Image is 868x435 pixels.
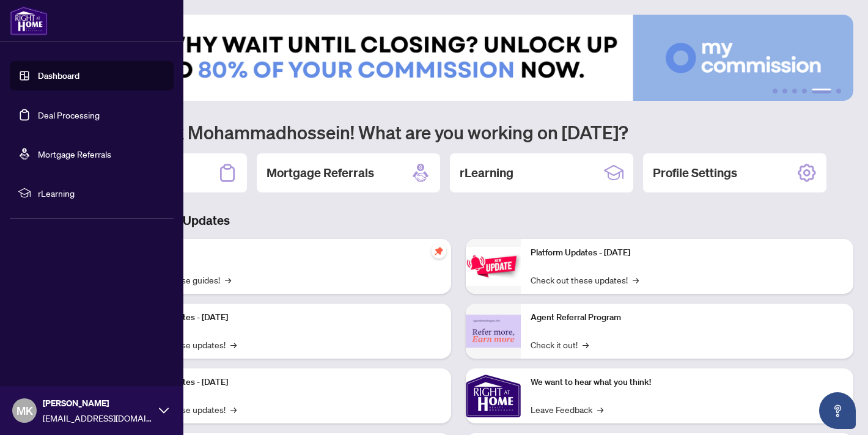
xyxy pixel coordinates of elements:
[64,15,853,101] img: Slide 4
[38,109,100,120] a: Deal Processing
[653,164,737,181] h2: Profile Settings
[43,411,153,425] span: [EMAIL_ADDRESS][DOMAIN_NAME]
[43,397,153,410] span: [PERSON_NAME]
[64,120,853,144] h1: Welcome back Mohammadhossein! What are you working on [DATE]?
[531,376,844,389] p: We want to hear what you think!
[17,402,33,419] span: MK
[267,164,374,181] h2: Mortgage Referrals
[836,89,841,93] button: 6
[10,6,48,35] img: logo
[128,246,441,260] p: Self-Help
[792,89,797,93] button: 3
[531,246,844,260] p: Platform Updates - [DATE]
[773,89,778,93] button: 1
[531,273,639,287] a: Check out these updates!→
[583,338,589,351] span: →
[597,403,603,416] span: →
[128,311,441,324] p: Platform Updates - [DATE]
[38,148,111,159] a: Mortgage Referrals
[64,212,853,229] h3: Brokerage & Industry Updates
[466,368,521,423] img: We want to hear what you think!
[225,273,231,287] span: →
[812,89,831,93] button: 5
[466,247,521,285] img: Platform Updates - June 23, 2025
[460,164,513,181] h2: rLearning
[230,403,237,416] span: →
[38,186,165,200] span: rLearning
[802,89,807,93] button: 4
[230,338,237,351] span: →
[819,392,856,429] button: Open asap
[128,376,441,389] p: Platform Updates - [DATE]
[531,311,844,324] p: Agent Referral Program
[466,315,521,348] img: Agent Referral Program
[633,273,639,287] span: →
[38,70,79,81] a: Dashboard
[531,338,589,351] a: Check it out!→
[432,244,446,258] span: pushpin
[782,89,787,93] button: 2
[531,403,603,416] a: Leave Feedback→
